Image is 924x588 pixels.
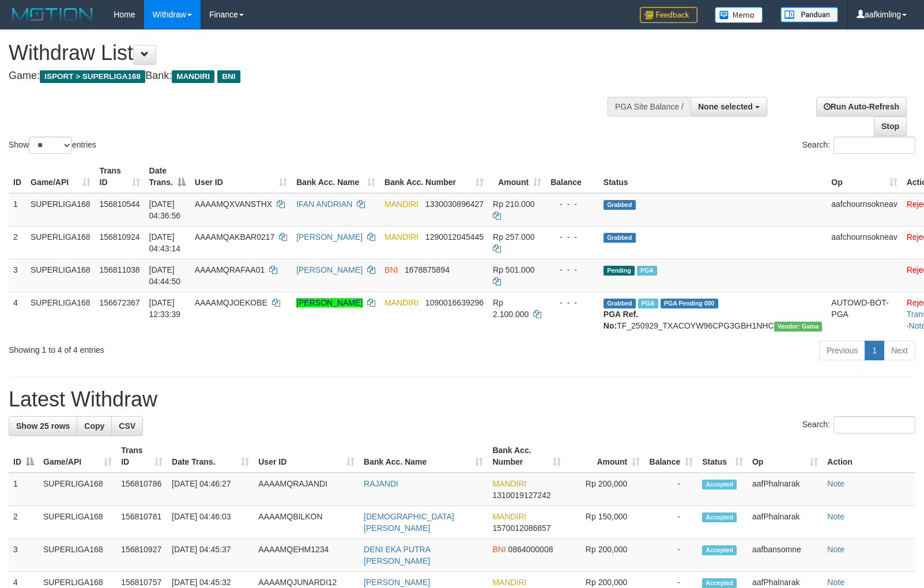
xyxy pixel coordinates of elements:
[599,160,827,193] th: Status
[39,539,116,572] td: SUPERLIGA168
[425,232,484,242] span: Copy 1290012045445 to clipboard
[9,42,605,65] h1: Withdraw List
[296,265,363,274] a: [PERSON_NAME]
[119,421,135,431] span: CSV
[492,491,550,500] span: Copy 1310019127242 to clipboard
[145,160,190,193] th: Date Trans.: activate to sort column descending
[9,340,376,356] div: Showing 1 to 4 of 4 entries
[565,473,644,506] td: Rp 200,000
[827,226,902,259] td: aafchournsokneav
[827,545,844,554] a: Note
[116,506,167,539] td: 156810781
[816,97,907,116] a: Run Auto-Refresh
[9,506,39,539] td: 2
[359,440,488,473] th: Bank Acc. Name: activate to sort column ascending
[16,421,70,431] span: Show 25 rows
[9,70,605,82] h4: Game: Bank:
[827,578,844,587] a: Note
[697,440,748,473] th: Status: activate to sort column ascending
[865,341,884,360] a: 1
[823,440,915,473] th: Action
[116,473,167,506] td: 156810786
[550,198,594,210] div: - - -
[493,265,534,274] span: Rp 501.000
[493,232,534,242] span: Rp 257.000
[26,226,95,259] td: SUPERLIGA168
[9,473,39,506] td: 1
[39,506,116,539] td: SUPERLIGA168
[172,70,214,83] span: MANDIRI
[748,473,823,506] td: aafPhalnarak
[492,512,526,521] span: MANDIRI
[254,473,359,506] td: AAAAMQRAJANDI
[9,137,96,154] label: Show entries
[827,512,844,521] a: Note
[9,160,26,193] th: ID
[604,233,636,243] span: Grabbed
[802,137,915,154] label: Search:
[384,298,418,307] span: MANDIRI
[296,298,363,307] a: [PERSON_NAME]
[638,299,658,308] span: Marked by aafsengchandara
[116,440,167,473] th: Trans ID: activate to sort column ascending
[644,539,697,572] td: -
[802,416,915,434] label: Search:
[748,506,823,539] td: aafPhalnarak
[748,440,823,473] th: Op: activate to sort column ascending
[364,512,454,533] a: [DEMOGRAPHIC_DATA][PERSON_NAME]
[384,232,418,242] span: MANDIRI
[780,7,838,22] img: panduan.png
[604,299,636,308] span: Grabbed
[827,193,902,227] td: aafchournsokneav
[254,506,359,539] td: AAAAMQBILKON
[167,506,254,539] td: [DATE] 04:46:03
[364,479,398,488] a: RAJANDI
[425,199,484,209] span: Copy 1330030896427 to clipboard
[550,297,594,308] div: - - -
[149,265,181,286] span: [DATE] 04:44:50
[100,265,140,274] span: 156811038
[39,473,116,506] td: SUPERLIGA168
[774,322,823,331] span: Vendor URL: https://trx31.1velocity.biz
[604,266,635,276] span: Pending
[364,578,430,587] a: [PERSON_NAME]
[874,116,907,136] a: Stop
[292,160,380,193] th: Bank Acc. Name: activate to sort column ascending
[254,440,359,473] th: User ID: activate to sort column ascending
[26,193,95,227] td: SUPERLIGA168
[149,232,181,253] span: [DATE] 04:43:14
[384,199,418,209] span: MANDIRI
[195,199,272,209] span: AAAAMQXVANSTHX
[488,440,565,473] th: Bank Acc. Number: activate to sort column ascending
[834,137,915,154] input: Search:
[9,440,39,473] th: ID: activate to sort column descending
[702,578,737,588] span: Accepted
[100,199,140,209] span: 156810544
[599,292,827,336] td: TF_250929_TXACOYW96CPG3GBH1NHC
[384,265,398,274] span: BNI
[296,232,363,242] a: [PERSON_NAME]
[827,292,902,336] td: AUTOWD-BOT-PGA
[637,266,657,276] span: Marked by aafphoenmanit
[195,298,267,307] span: AAAAMQJOEKOBE
[167,539,254,572] td: [DATE] 04:45:37
[492,523,550,533] span: Copy 1570012086857 to clipboard
[640,7,697,23] img: Feedback.jpg
[604,200,636,210] span: Grabbed
[661,299,718,308] span: PGA Pending
[9,259,26,292] td: 3
[195,232,275,242] span: AAAAMQAKBAR0217
[100,298,140,307] span: 156672367
[550,231,594,243] div: - - -
[380,160,488,193] th: Bank Acc. Number: activate to sort column ascending
[26,292,95,336] td: SUPERLIGA168
[84,421,104,431] span: Copy
[608,97,691,116] div: PGA Site Balance /
[546,160,599,193] th: Balance
[425,298,484,307] span: Copy 1090016639296 to clipboard
[644,473,697,506] td: -
[364,545,430,566] a: DENI EKA PUTRA [PERSON_NAME]
[834,416,915,434] input: Search:
[95,160,145,193] th: Trans ID: activate to sort column ascending
[9,539,39,572] td: 3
